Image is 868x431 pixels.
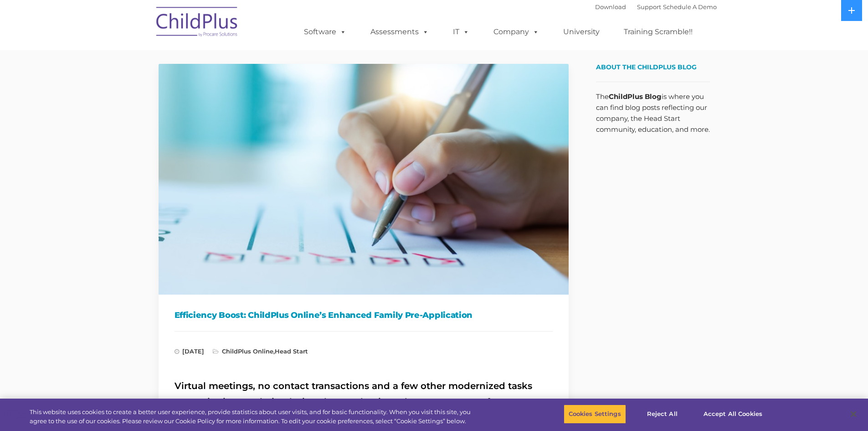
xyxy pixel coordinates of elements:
strong: ChildPlus Blog [609,92,662,101]
a: Head Start [275,348,308,355]
a: Support [637,3,661,10]
span: About the ChildPlus Blog [596,63,697,71]
a: Schedule A Demo [663,3,717,10]
button: Cookies Settings [564,405,626,424]
div: This website uses cookies to create a better user experience, provide statistics about user visit... [30,408,478,426]
p: The is where you can find blog posts reflecting our company, the Head Start community, education,... [596,91,710,135]
span: , [213,348,308,355]
h1: Efficiency Boost: ChildPlus Online’s Enhanced Family Pre-Application [175,308,553,322]
a: Assessments [361,23,438,41]
a: Download [595,3,626,10]
a: Training Scramble!! [615,23,702,41]
span: [DATE] [175,348,204,355]
button: Accept All Cookies [699,405,767,424]
a: Company [484,23,548,41]
a: University [554,23,609,41]
img: ChildPlus by Procare Solutions [152,0,243,46]
a: ChildPlus Online [222,348,273,355]
a: Software [295,23,355,41]
button: Close [843,404,863,424]
img: Efficiency Boost: ChildPlus Online's Enhanced Family Pre-Application Process - Streamlining Appli... [159,64,569,295]
font: | [595,3,717,10]
button: Reject All [634,405,691,424]
a: IT [444,23,478,41]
